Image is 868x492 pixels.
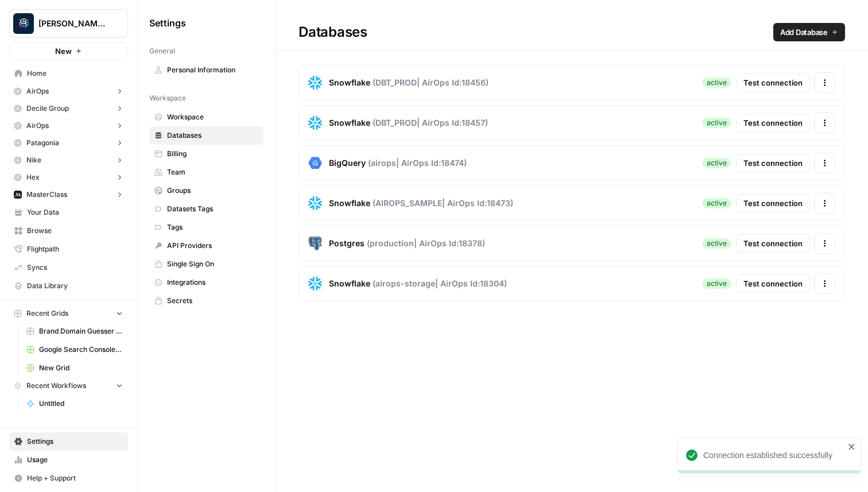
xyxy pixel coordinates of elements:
[9,134,128,152] button: Patagonia
[27,436,123,447] span: Settings
[149,255,263,273] a: Single Sign On
[9,469,128,487] button: Help + Support
[149,108,263,126] a: Workspace
[167,112,258,122] span: Workspace
[27,455,123,465] span: Usage
[736,73,810,92] button: Test connection
[9,9,128,38] button: Workspace: Berna's Personal
[38,18,108,29] span: [PERSON_NAME] Personal
[149,163,263,181] a: Team
[9,100,128,117] button: Decile Group
[702,158,731,168] div: active
[27,262,123,273] span: Syncs
[743,77,803,88] span: Test connection
[149,145,263,163] a: Billing
[167,65,258,75] span: Personal Information
[743,197,803,209] span: Test connection
[167,277,258,288] span: Integrations
[743,278,803,289] span: Test connection
[329,157,366,169] span: BigQuery
[149,16,186,30] span: Settings
[780,26,828,38] span: Add Database
[27,68,123,79] span: Home
[736,114,810,132] button: Test connection
[26,172,40,183] span: Hex
[149,181,263,200] a: Groups
[848,442,856,451] button: close
[149,93,186,103] span: Workspace
[39,326,123,336] span: Brand Domain Guesser QA
[39,344,123,355] span: Google Search Console - [DOMAIN_NAME]
[27,244,123,254] span: Flightpath
[39,398,123,409] span: Untitled
[149,61,263,79] a: Personal Information
[736,234,810,253] button: Test connection
[167,296,258,306] span: Secrets
[9,377,128,394] button: Recent Workflows
[703,450,844,461] div: Connection established successfully
[9,117,128,134] button: AirOps
[27,281,123,291] span: Data Library
[373,278,507,289] span: ( airops-storage | AirOps Id: 18304 )
[9,169,128,186] button: Hex
[329,117,370,129] span: Snowflake
[373,197,513,209] span: ( AIROPS_SAMPLE | AirOps Id: 18473 )
[276,23,868,41] div: Databases
[9,42,128,60] button: New
[702,278,731,289] div: active
[13,13,34,34] img: Berna's Personal Logo
[329,197,370,209] span: Snowflake
[9,186,128,203] button: MasterClass
[9,64,128,83] a: Home
[149,237,263,255] a: API Providers
[21,359,128,377] a: New Grid
[149,218,263,237] a: Tags
[26,103,69,114] span: Decile Group
[736,194,810,212] button: Test connection
[773,23,845,41] a: Add Database
[26,121,49,131] span: AirOps
[27,226,123,236] span: Browse
[743,117,803,129] span: Test connection
[26,155,41,165] span: Nike
[9,240,128,258] a: Flightpath
[743,238,803,249] span: Test connection
[21,322,128,340] a: Brand Domain Guesser QA
[329,238,365,249] span: Postgres
[26,138,59,148] span: Patagonia
[149,126,263,145] a: Databases
[367,238,485,249] span: ( production | AirOps Id: 18378 )
[736,274,810,293] button: Test connection
[9,258,128,277] a: Syncs
[373,117,488,129] span: ( DBT_PROD | AirOps Id: 18457 )
[9,432,128,451] a: Settings
[702,238,731,249] div: active
[368,157,467,169] span: ( airops | AirOps Id: 18474 )
[21,340,128,359] a: Google Search Console - [DOMAIN_NAME]
[167,130,258,141] span: Databases
[14,191,22,199] img: m45g04c7stpv9a7fm5gbetvc5vml
[26,381,86,391] span: Recent Workflows
[167,185,258,196] span: Groups
[329,77,370,88] span: Snowflake
[149,292,263,310] a: Secrets
[27,473,123,483] span: Help + Support
[27,207,123,218] span: Your Data
[702,198,731,208] div: active
[9,222,128,240] a: Browse
[9,305,128,322] button: Recent Grids
[702,78,731,88] div: active
[55,45,72,57] span: New
[9,451,128,469] a: Usage
[736,154,810,172] button: Test connection
[329,278,370,289] span: Snowflake
[167,222,258,233] span: Tags
[26,308,68,319] span: Recent Grids
[167,149,258,159] span: Billing
[167,204,258,214] span: Datasets Tags
[702,118,731,128] div: active
[21,394,128,413] a: Untitled
[149,273,263,292] a: Integrations
[743,157,803,169] span: Test connection
[167,259,258,269] span: Single Sign On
